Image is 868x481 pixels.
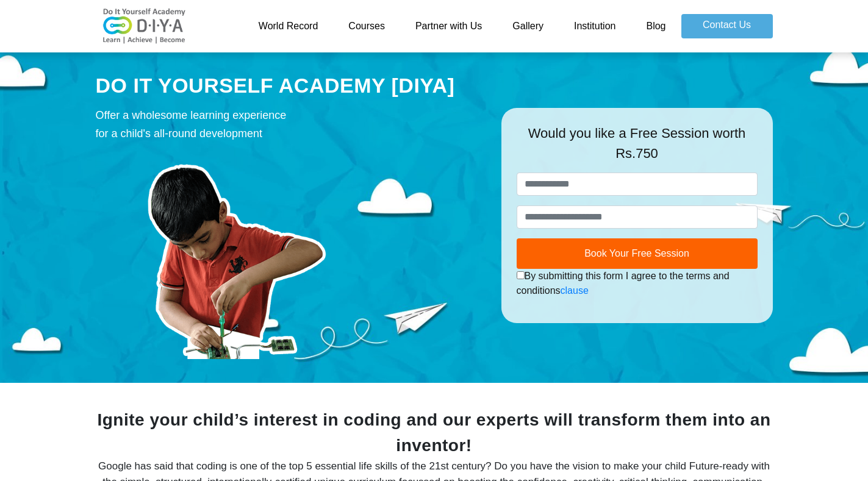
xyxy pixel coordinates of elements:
[561,285,589,296] a: clause
[631,14,681,38] a: Blog
[584,248,689,258] span: Book Your Free Session
[497,14,559,38] a: Gallery
[517,123,758,173] div: Would you like a Free Session worth Rs.750
[517,269,758,298] div: By submitting this form I agree to the terms and conditions
[400,14,497,38] a: Partner with Us
[96,407,773,458] div: Ignite your child’s interest in coding and our experts will transform them into an inventor!
[517,238,758,269] button: Book Your Free Session
[559,14,631,38] a: Institution
[96,71,483,101] div: DO IT YOURSELF ACADEMY [DIYA]
[243,14,334,38] a: World Record
[333,14,400,38] a: Courses
[681,14,773,38] a: Contact Us
[96,149,376,359] img: course-prod.png
[96,106,483,143] div: Offer a wholesome learning experience for a child's all-round development
[96,8,193,45] img: logo-v2.png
